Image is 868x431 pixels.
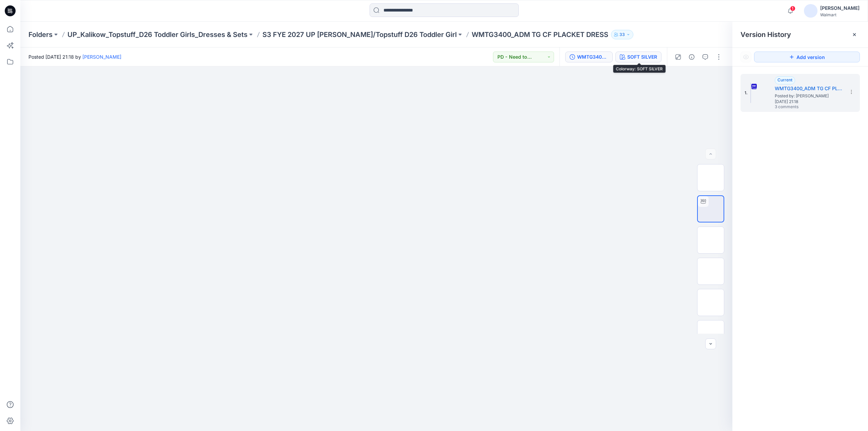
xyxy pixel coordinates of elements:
div: [PERSON_NAME] [820,4,860,12]
p: WMTG3400_ADM TG CF PLACKET DRESS [472,30,608,39]
button: Add version [754,52,860,62]
a: UP_Kalikow_Topstuff_D26 Toddler Girls_Dresses & Sets [67,30,248,39]
span: Current [777,77,792,82]
span: 1 [790,6,795,11]
button: Details [686,52,697,62]
button: Show Hidden Versions [741,52,751,62]
button: WMTG3400_ADM TG CF PLACKET DRESS [565,52,613,62]
a: S3 FYE 2027 UP [PERSON_NAME]/Topstuff D26 Toddler Girl [262,30,457,39]
div: SOFT SILVER [627,53,657,61]
h5: WMTG3400_ADM TG CF PLACKET DRESS [775,84,843,93]
button: Close [852,32,857,37]
div: Walmart [820,12,860,17]
img: WMTG3400_ADM TG CF PLACKET DRESS [750,83,751,103]
span: Posted [DATE] 21:18 by [28,53,121,60]
p: 33 [619,31,625,38]
a: Folders [28,30,53,39]
a: [PERSON_NAME] [82,54,121,60]
span: 1. [745,90,748,96]
span: [DATE] 21:18 [775,99,843,104]
span: Version History [741,31,791,39]
button: 33 [611,30,633,39]
div: WMTG3400_ADM TG CF PLACKET DRESS [577,53,608,61]
span: Posted by: Grace Vergara [775,93,843,99]
span: 3 comments [775,104,822,110]
img: avatar [804,4,817,18]
button: SOFT SILVER [615,52,662,62]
